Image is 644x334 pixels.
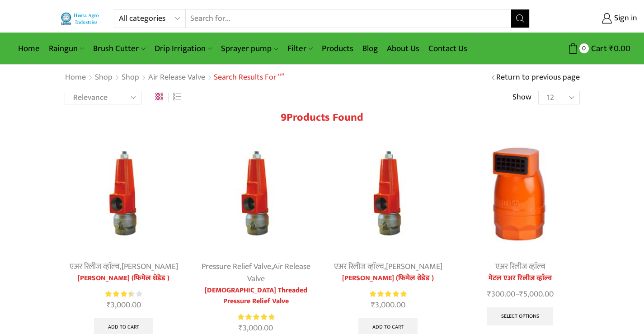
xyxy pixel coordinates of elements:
[609,42,630,56] bdi: 0.00
[14,38,44,59] a: Home
[539,40,630,57] a: 0 Cart ₹0.00
[214,73,284,83] h1: Search results for “”
[370,289,406,299] div: Rated 5.00 out of 5
[44,38,89,59] a: Raingun
[487,307,553,325] a: Select options for “मेटल एअर रिलीज व्हाॅल्व”
[238,312,274,322] span: Rated out of 5
[281,108,287,127] span: 9
[107,298,111,312] span: ₹
[287,108,363,127] span: Products found
[512,92,531,103] span: Show
[186,9,512,28] input: Search for...
[329,273,448,284] a: [PERSON_NAME] (फिमेल थ्रेडेड )
[370,289,406,299] span: Rated out of 5
[386,260,442,273] a: [PERSON_NAME]
[519,287,523,301] span: ₹
[150,38,216,59] a: Drip Irrigation
[122,260,178,273] a: [PERSON_NAME]
[382,38,424,59] a: About Us
[70,260,120,273] a: एअर रिलीज व्हाॅल्व
[202,260,271,273] a: Pressure Relief Valve
[579,43,589,53] span: 0
[329,135,448,254] img: pressure relief valve
[487,287,515,301] bdi: 300.00
[216,38,282,59] a: Sprayer pump
[148,72,206,84] a: Air Release Valve
[461,288,580,301] span: –
[612,13,637,24] span: Sign in
[89,38,150,59] a: Brush Cutter
[329,261,448,273] div: ,
[519,287,554,301] bdi: 5,000.00
[197,261,315,285] div: ,
[495,260,545,273] a: एअर रिलीज व्हाॅल्व
[197,285,315,307] a: [DEMOGRAPHIC_DATA] Threaded Pressure Relief Valve
[121,72,140,84] a: Shop
[358,38,382,59] a: Blog
[105,289,131,299] span: Rated out of 5
[65,72,284,84] nav: Breadcrumb
[65,91,141,104] select: Shop order
[238,312,274,322] div: Rated 5.00 out of 5
[461,135,580,254] img: Metal Air Release Valve
[511,9,529,28] button: Search button
[371,298,375,312] span: ₹
[609,42,614,56] span: ₹
[487,287,491,301] span: ₹
[334,260,384,273] a: एअर रिलीज व्हाॅल्व
[197,135,315,254] img: Female threaded pressure relief valve
[461,273,580,284] a: मेटल एअर रिलीज व्हाॅल्व
[371,298,405,312] bdi: 3,000.00
[543,10,637,27] a: Sign in
[65,273,183,284] a: [PERSON_NAME] (फिमेल थ्रेडेड )
[496,72,580,84] a: Return to previous page
[424,38,472,59] a: Contact Us
[65,72,86,84] a: Home
[65,261,183,273] div: ,
[283,38,317,59] a: Filter
[589,42,607,55] span: Cart
[65,135,183,254] img: pressure relief valve
[107,298,141,312] bdi: 3,000.00
[247,260,310,286] a: Air Release Valve
[105,289,142,299] div: Rated 3.50 out of 5
[94,72,113,84] a: Shop
[317,38,358,59] a: Products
